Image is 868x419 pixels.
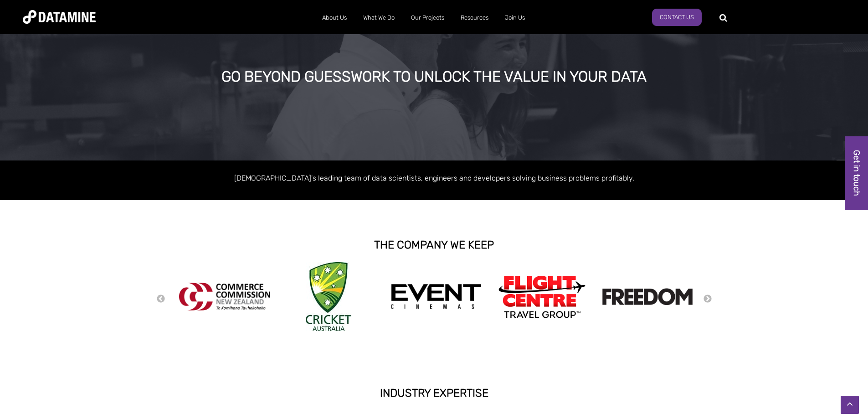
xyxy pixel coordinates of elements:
a: What We Do [355,6,403,30]
a: Contact Us [652,9,702,26]
img: Datamine [23,10,96,24]
img: Flight Centre [496,273,587,320]
a: Our Projects [403,6,452,30]
img: commercecommission [179,283,270,310]
img: event cinemas [390,284,482,310]
button: Next [703,294,712,304]
img: Freedom logo [602,288,693,305]
a: Join Us [497,6,533,30]
p: [DEMOGRAPHIC_DATA]'s leading team of data scientists, engineers and developers solving business p... [175,172,694,184]
a: Resources [452,6,497,30]
div: GO BEYOND GUESSWORK TO UNLOCK THE VALUE IN YOUR DATA [98,69,770,85]
img: Cricket Australia [306,262,351,331]
strong: THE COMPANY WE KEEP [374,238,494,251]
strong: INDUSTRY EXPERTISE [380,387,488,399]
a: Get in touch [845,136,868,210]
button: Previous [156,294,165,304]
a: About Us [314,6,355,30]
